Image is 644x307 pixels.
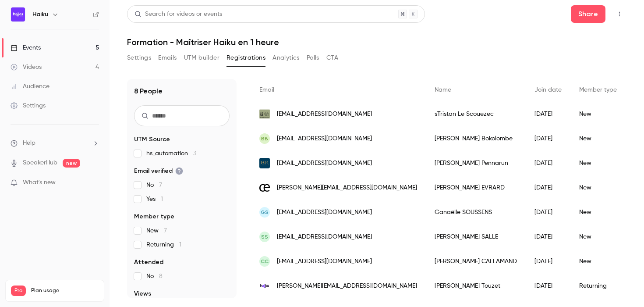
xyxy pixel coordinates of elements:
[526,175,570,200] div: [DATE]
[146,226,167,235] span: New
[161,196,163,202] span: 1
[11,82,50,91] div: Audience
[11,43,41,52] div: Events
[277,232,372,242] span: [EMAIL_ADDRESS][DOMAIN_NAME]
[526,102,570,126] div: [DATE]
[526,126,570,151] div: [DATE]
[11,7,25,21] img: Haiku
[261,233,268,241] span: SS
[426,249,526,274] div: [PERSON_NAME] CALLAMAND
[134,10,222,19] div: Search for videos or events
[23,178,56,187] span: What's new
[31,287,99,294] span: Plan usage
[134,86,163,96] h1: 8 People
[277,134,372,143] span: [EMAIL_ADDRESS][DOMAIN_NAME]
[159,273,163,279] span: 8
[534,87,562,93] span: Join date
[32,10,48,19] h6: Haiku
[134,167,183,175] span: Email verified
[570,151,626,175] div: New
[88,179,99,187] iframe: Noticeable Trigger
[526,200,570,225] div: [DATE]
[146,195,163,203] span: Yes
[127,37,626,47] h1: Formation - Maîtriser Haiku en 1 heure
[277,110,372,119] span: [EMAIL_ADDRESS][DOMAIN_NAME]
[146,240,181,249] span: Returning
[426,151,526,175] div: [PERSON_NAME] Pennarun
[259,109,270,119] img: l80a.fr
[184,51,219,65] button: UTM builder
[277,282,417,291] span: [PERSON_NAME][EMAIL_ADDRESS][DOMAIN_NAME]
[261,135,268,143] span: BB
[259,158,270,168] img: iria-avocat.fr
[526,151,570,175] div: [DATE]
[426,225,526,249] div: [PERSON_NAME] SALLE
[226,51,265,65] button: Registrations
[571,5,605,23] button: Share
[570,274,626,298] div: Returning
[277,257,372,266] span: [EMAIL_ADDRESS][DOMAIN_NAME]
[23,158,57,168] a: SpeakerHub
[11,101,46,110] div: Settings
[277,159,372,168] span: [EMAIL_ADDRESS][DOMAIN_NAME]
[261,257,269,265] span: CC
[526,274,570,298] div: [DATE]
[146,181,162,189] span: No
[435,87,451,93] span: Name
[570,175,626,200] div: New
[570,249,626,274] div: New
[127,51,151,65] button: Settings
[179,242,181,248] span: 1
[146,272,163,281] span: No
[63,159,80,168] span: new
[326,51,338,65] button: CTA
[11,139,99,148] li: help-dropdown-opener
[426,175,526,200] div: [PERSON_NAME] EVRARD
[23,139,35,148] span: Help
[307,51,319,65] button: Polls
[146,149,196,158] span: hs_automation
[259,87,274,93] span: Email
[570,102,626,126] div: New
[579,87,617,93] span: Member type
[570,200,626,225] div: New
[259,281,270,291] img: haiku.fr
[570,126,626,151] div: New
[277,208,372,217] span: [EMAIL_ADDRESS][DOMAIN_NAME]
[193,150,196,157] span: 3
[11,63,42,71] div: Videos
[134,135,170,144] span: UTM Source
[11,286,26,296] span: Pro
[526,249,570,274] div: [DATE]
[164,228,167,234] span: 7
[134,212,174,221] span: Member type
[426,274,526,298] div: [PERSON_NAME] Touzet
[134,258,163,267] span: Attended
[261,208,269,216] span: GS
[526,225,570,249] div: [DATE]
[272,51,300,65] button: Analytics
[158,51,177,65] button: Emails
[570,225,626,249] div: New
[426,200,526,225] div: Ganaëlle SOUSSENS
[426,126,526,151] div: [PERSON_NAME] Bokolombe
[277,183,417,193] span: [PERSON_NAME][EMAIL_ADDRESS][DOMAIN_NAME]
[159,182,162,188] span: 7
[259,182,270,193] img: cabinetevrard.com
[134,289,151,298] span: Views
[426,102,526,126] div: sTristan Le Scouëzec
